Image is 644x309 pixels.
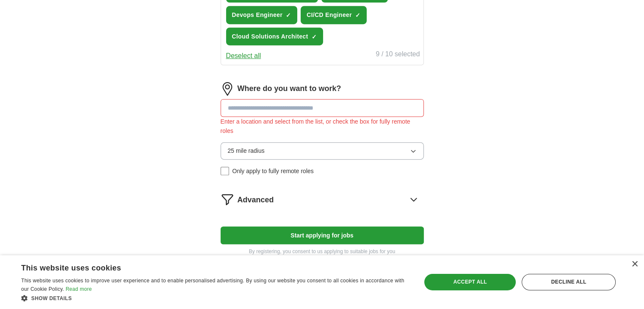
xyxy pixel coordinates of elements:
[301,6,367,24] button: CI/CD Engineer✓
[226,6,298,24] button: Devops Engineer✓
[232,10,283,19] span: Devops Engineer
[221,226,424,244] button: Start applying for jobs
[221,167,229,175] input: Only apply to fully remote roles
[376,49,420,61] div: 9 / 10 selected
[424,274,516,290] div: Accept all
[31,295,72,301] span: Show details
[232,166,314,176] span: Only apply to fully remote roles
[221,248,424,256] p: By registering, you consent to us applying to suitable jobs for you
[355,12,360,19] span: ✓
[232,32,308,41] span: Cloud Solutions Architect
[66,286,92,292] a: Read more, opens a new window
[21,278,404,292] span: This website uses cookies to improve user experience and to enable personalised advertising. By u...
[221,117,424,136] div: Enter a location and select from the list, or check the box for fully remote roles
[221,193,234,206] img: filter
[228,146,265,155] span: 25 mile radius
[226,50,261,61] button: Deselect all
[221,82,234,96] img: location.png
[238,194,274,206] span: Advanced
[21,260,388,273] div: This website uses cookies
[21,294,409,303] div: Show details
[522,274,616,290] div: Decline all
[238,83,341,95] label: Where do you want to work?
[631,261,638,268] div: Close
[312,33,317,40] span: ✓
[226,28,323,45] button: Cloud Solutions Architect✓
[221,142,424,159] button: 25 mile radius
[307,10,352,19] span: CI/CD Engineer
[286,12,291,19] span: ✓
